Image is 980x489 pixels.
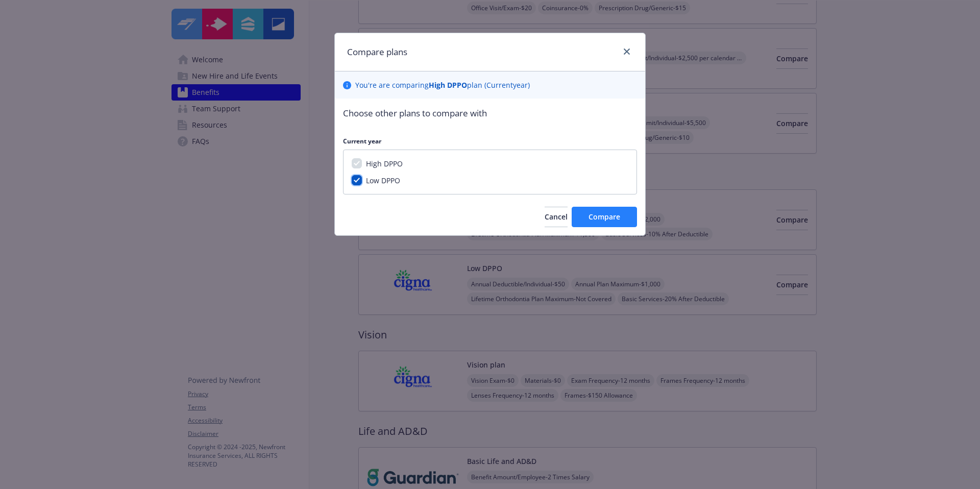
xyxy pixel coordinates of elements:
button: Compare [572,207,637,227]
span: Cancel [545,212,568,222]
p: Current year [343,137,637,145]
span: Low DPPO [366,176,400,185]
p: Choose other plans to compare with [343,107,637,120]
h1: Compare plans [347,45,407,59]
button: Cancel [545,207,568,227]
span: High DPPO [366,159,403,168]
p: You ' re are comparing plan ( Current year) [355,80,530,90]
span: Compare [589,212,620,222]
b: High DPPO [429,80,467,90]
a: close [621,45,633,58]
